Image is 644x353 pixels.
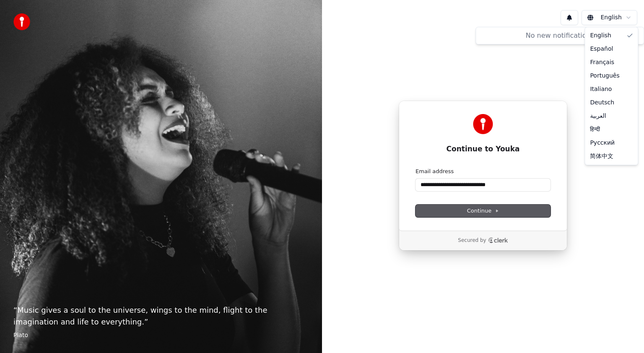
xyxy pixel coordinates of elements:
[590,58,614,67] span: Français
[590,125,600,134] span: हिन्दी
[590,152,613,161] span: 简体中文
[590,99,614,107] span: Deutsch
[590,85,612,93] span: Italiano
[590,112,606,120] span: العربية
[590,139,615,147] span: Русский
[590,72,619,80] span: Português
[590,31,611,40] span: English
[590,45,613,53] span: Español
